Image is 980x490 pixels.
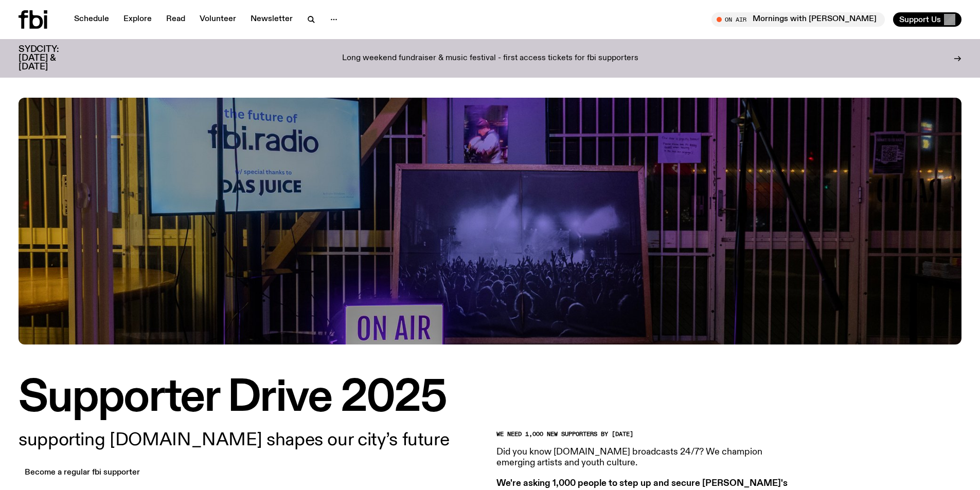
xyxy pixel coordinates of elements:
[19,465,146,480] a: Become a regular fbi supporter
[193,12,242,27] a: Volunteer
[342,54,638,63] p: Long weekend fundraiser & music festival - first access tickets for fbi supporters
[893,12,961,27] button: Support Us
[68,12,115,27] a: Schedule
[19,431,484,449] p: supporting [DOMAIN_NAME] shapes our city’s future
[496,447,793,469] p: Did you know [DOMAIN_NAME] broadcasts 24/7? We champion emerging artists and youth culture.
[899,15,941,24] span: Support Us
[19,45,84,71] h3: SYDCITY: [DATE] & [DATE]
[117,12,158,27] a: Explore
[244,12,299,27] a: Newsletter
[19,377,961,419] h1: Supporter Drive 2025
[711,12,885,27] button: On AirMornings with [PERSON_NAME]
[160,12,191,27] a: Read
[496,430,633,438] strong: We need 1,000 new supporters by [DATE]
